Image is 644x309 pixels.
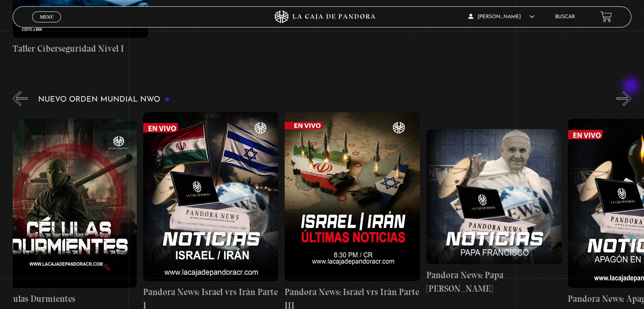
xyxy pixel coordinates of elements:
h3: Nuevo Orden Mundial NWO [38,96,169,104]
h4: Células Durmientes [1,292,136,306]
button: Previous [13,91,28,106]
span: [PERSON_NAME] [468,14,534,19]
h4: Pandora News: Papa [PERSON_NAME] [426,268,561,295]
span: Menu [40,14,54,19]
button: Next [616,91,631,106]
h4: Taller Ciberseguridad Nivel I [13,42,148,55]
a: View your shopping cart [600,11,612,22]
a: Buscar [555,14,575,19]
span: Cerrar [37,21,57,27]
